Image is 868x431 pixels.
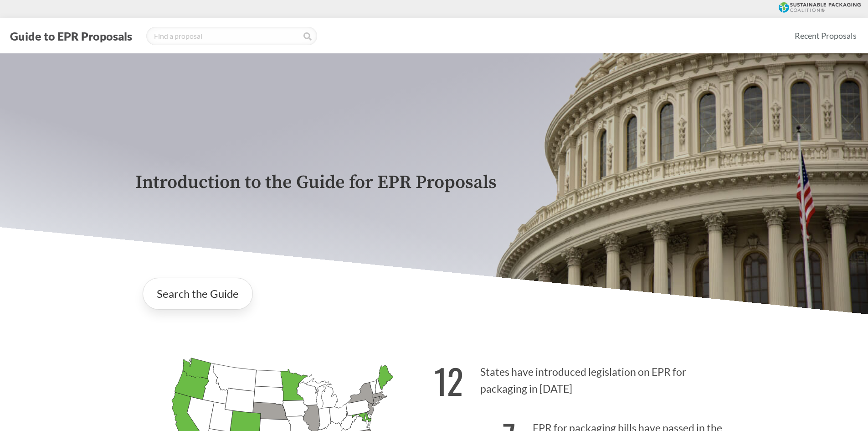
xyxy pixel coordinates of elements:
[434,355,463,406] strong: 12
[143,278,253,310] a: Search the Guide
[434,350,733,406] p: States have introduced legislation on EPR for packaging in [DATE]
[135,172,733,193] p: Introduction to the Guide for EPR Proposals
[146,27,317,45] input: Find a proposal
[7,29,135,43] button: Guide to EPR Proposals
[791,26,861,46] a: Recent Proposals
